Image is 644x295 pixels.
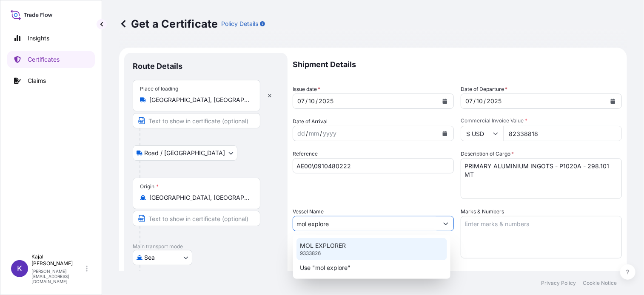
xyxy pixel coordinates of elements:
div: Suggestions [296,238,447,275]
input: Type to search vessel name or IMO [293,216,438,231]
div: day, [296,128,306,139]
span: Issue date [293,85,320,94]
p: Claims [28,77,46,85]
div: / [484,96,486,106]
button: Calendar [438,94,452,108]
span: Date of Arrival [293,117,328,126]
div: year, [486,96,502,106]
button: Calendar [606,94,620,108]
button: Select transport [133,250,192,265]
div: year, [322,128,337,139]
div: month, [476,96,484,106]
p: Policy Details [221,20,258,28]
input: Enter booking reference [293,158,454,173]
p: Privacy Policy [541,280,576,286]
div: day, [296,96,305,106]
button: Select transport [133,145,237,161]
input: Enter amount [503,126,622,141]
p: Use "mol explore" [300,264,350,272]
p: MOL EXPLORER [300,241,346,250]
input: Text to appear on certificate [133,211,260,226]
div: / [316,96,318,106]
button: Show suggestions [438,216,453,231]
div: day, [464,96,473,106]
div: month, [308,96,316,106]
div: / [305,96,308,106]
button: Calendar [438,127,452,140]
span: Sea [144,253,155,262]
input: Origin [149,193,250,202]
label: Description of Cargo [461,150,514,158]
span: Commercial Invoice Value [461,117,622,124]
p: Get a Certificate [119,17,218,31]
p: Kajal [PERSON_NAME] [31,253,84,267]
div: Place of loading [140,85,178,92]
p: [PERSON_NAME][EMAIL_ADDRESS][DOMAIN_NAME] [31,269,84,284]
span: Date of Departure [461,85,507,94]
span: K [17,264,22,273]
p: 9333826 [300,250,321,257]
span: Road / [GEOGRAPHIC_DATA] [144,149,225,157]
p: Route Details [133,61,182,71]
label: Reference [293,150,318,158]
input: Text to appear on certificate [133,113,260,128]
textarea: PRIMARY ALUMINIUM INGOTS - P1020A - 298.101 MT [461,158,622,199]
input: Place of loading [149,96,250,104]
div: / [320,128,322,139]
div: month, [308,128,320,139]
div: year, [318,96,334,106]
p: Shipment Details [293,53,622,77]
p: Main transport mode [133,243,279,250]
p: Insights [28,34,49,43]
p: Cookie Notice [583,280,617,286]
label: Marks & Numbers [461,207,504,216]
div: Origin [140,183,159,190]
div: / [306,128,308,139]
label: Vessel Name [293,207,324,216]
div: / [473,96,476,106]
p: Certificates [28,55,60,64]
